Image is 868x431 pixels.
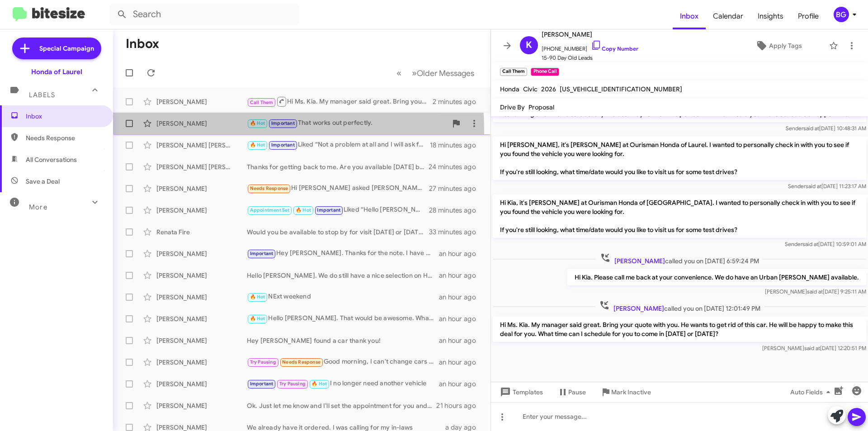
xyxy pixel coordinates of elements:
[439,314,483,323] div: an hour ago
[156,184,247,193] div: [PERSON_NAME]
[498,384,543,400] span: Templates
[560,85,682,93] span: [US_VEHICLE_IDENTIFICATION_NUMBER]
[247,227,429,237] div: Would you be available to stop by for visit [DATE] or [DATE]?
[417,68,474,78] span: Older Messages
[783,384,841,400] button: Auto Fields
[247,336,439,345] div: Hey [PERSON_NAME] found a car thank you!
[156,206,247,215] div: [PERSON_NAME]
[439,358,483,367] div: an hour ago
[247,205,429,215] div: Liked “Hello [PERSON_NAME]. At the moment we don't have a release date for the Prelude as of yet....
[806,183,821,189] span: said at
[526,38,532,52] span: K
[12,38,101,59] a: Special Campaign
[156,401,247,410] div: [PERSON_NAME]
[785,241,866,247] span: Sender [DATE] 10:59:01 AM
[271,142,295,148] span: Important
[433,97,483,106] div: 2 minutes ago
[412,67,417,79] span: »
[542,40,638,53] span: [PHONE_NUMBER]
[250,207,290,213] span: Appointment Set
[765,288,866,295] span: [PERSON_NAME] [DATE] 9:25:11 AM
[804,345,820,351] span: said at
[523,85,538,93] span: Civic
[786,125,866,132] span: Sender [DATE] 10:48:31 AM
[156,141,247,150] div: [PERSON_NAME] [PERSON_NAME]
[156,314,247,323] div: [PERSON_NAME]
[26,133,103,142] span: Needs Response
[429,206,483,215] div: 28 minutes ago
[156,379,247,388] div: [PERSON_NAME]
[541,85,556,93] span: 2026
[250,99,274,105] span: Call Them
[493,194,866,238] p: Hi Kia, it's [PERSON_NAME] at Ourisman Honda of [GEOGRAPHIC_DATA]. I wanted to personally check i...
[391,64,407,82] button: Previous
[826,7,858,22] button: BG
[250,120,265,126] span: 🔥 Hot
[614,257,665,265] span: [PERSON_NAME]
[550,384,593,400] button: Pause
[803,125,819,132] span: said at
[247,162,429,171] div: Thanks for getting back to me. Are you available [DATE] by chance?
[790,384,834,400] span: Auto Fields
[156,358,247,367] div: [PERSON_NAME]
[493,317,866,342] p: Hi Ms. Kia. My manager said great. Bring your quote with you. He wants to get rid of this car. He...
[156,249,247,258] div: [PERSON_NAME]
[567,269,866,285] p: Hi Kia. Please call me back at your convenience. We do have an Urban [PERSON_NAME] available.
[247,271,439,280] div: Hello [PERSON_NAME]. We do still have a nice selection on HR-Vs available. If you could please co...
[271,120,295,126] span: Important
[250,294,265,300] span: 🔥 Hot
[29,91,55,99] span: Labels
[500,103,525,111] span: Drive By
[247,183,429,194] div: Hi [PERSON_NAME] asked [PERSON_NAME] if he can provide me with a quote for the Prologue lease to ...
[279,381,306,387] span: Try Pausing
[706,3,750,29] a: Calendar
[491,384,550,400] button: Templates
[429,162,483,171] div: 24 minutes ago
[732,38,825,54] button: Apply Tags
[439,271,483,280] div: an hour ago
[528,103,554,111] span: Proposal
[762,345,866,351] span: [PERSON_NAME] [DATE] 12:20:51 PM
[247,292,439,302] div: NExt weekend
[542,53,638,62] span: 15-90 Day Old Leads
[156,227,247,237] div: Renata Fire
[593,384,658,400] button: Mark Inactive
[26,155,77,164] span: All Conversations
[250,185,288,191] span: Needs Response
[317,207,340,213] span: Important
[31,67,82,76] div: Honda of Laurel
[247,248,439,259] div: Hey [PERSON_NAME]. Thanks for the note. I have put off buying anything until the spring at the ea...
[439,379,483,388] div: an hour ago
[500,68,527,76] small: Call Them
[595,300,764,313] span: called you on [DATE] 12:01:49 PM
[769,38,802,54] span: Apply Tags
[439,249,483,258] div: an hour ago
[26,177,60,186] span: Save a Deal
[436,401,483,410] div: 21 hours ago
[611,384,651,400] span: Mark Inactive
[613,304,664,313] span: [PERSON_NAME]
[39,44,94,53] span: Special Campaign
[542,29,638,40] span: [PERSON_NAME]
[109,4,299,25] input: Search
[26,112,103,121] span: Inbox
[250,381,274,387] span: Important
[791,3,826,29] a: Profile
[126,37,159,51] h1: Inbox
[247,118,447,128] div: That works out perfectly.
[673,3,706,29] a: Inbox
[247,357,439,367] div: Good morning, I can't change cars right now... I'll let you know.
[750,3,791,29] a: Insights
[247,379,439,389] div: I no longer need another vehicle
[406,64,480,82] button: Next
[156,293,247,302] div: [PERSON_NAME]
[311,381,327,387] span: 🔥 Hot
[392,64,480,82] nav: Page navigation example
[596,252,763,265] span: called you on [DATE] 6:59:24 PM
[430,141,483,150] div: 18 minutes ago
[247,313,439,324] div: Hello [PERSON_NAME]. That would be awesome. What time would work best for you to stop in for a vi...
